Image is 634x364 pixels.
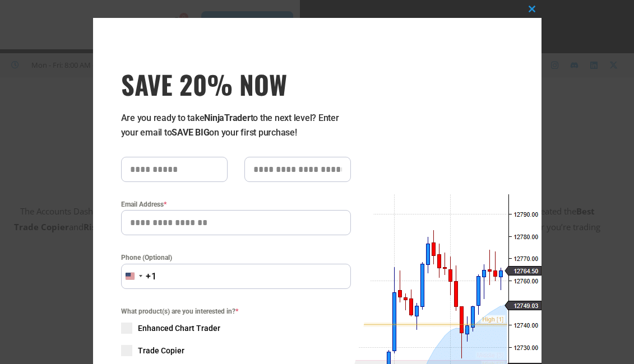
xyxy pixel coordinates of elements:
span: Trade Copier [138,345,184,356]
button: Selected country [121,264,157,289]
label: Enhanced Chart Trader [121,323,351,334]
div: +1 [146,269,157,284]
label: Email Address [121,199,351,210]
strong: NinjaTrader [204,113,250,123]
span: Enhanced Chart Trader [138,323,220,334]
p: Are you ready to take to the next level? Enter your email to on your first purchase! [121,111,351,140]
strong: SAVE BIG [172,127,209,138]
h3: SAVE 20% NOW [121,68,351,100]
label: Trade Copier [121,345,351,356]
span: What product(s) are you interested in? [121,306,351,317]
label: Phone (Optional) [121,252,351,263]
